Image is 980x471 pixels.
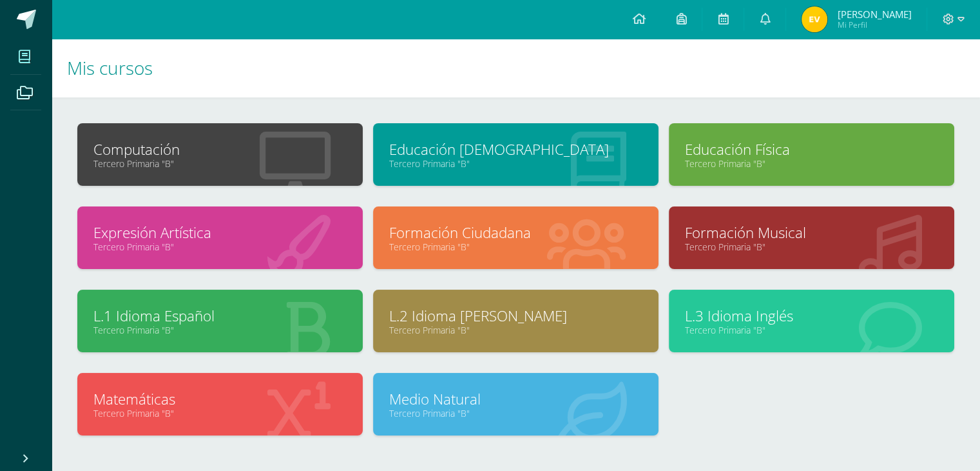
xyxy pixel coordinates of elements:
img: 65e1c9fac06c2d7639c5ed34a9508b20.png [802,6,827,32]
a: Formación Musical [685,223,938,243]
a: Tercero Primaria "B" [389,241,642,253]
a: Medio Natural [389,389,642,409]
span: Mi Perfil [837,19,911,30]
a: Tercero Primaria "B" [93,157,347,170]
a: Educación [DEMOGRAPHIC_DATA] [389,139,642,159]
a: Expresión Artística [93,223,347,243]
span: [PERSON_NAME] [837,8,911,21]
a: L.1 Idioma Español [93,306,347,326]
a: Tercero Primaria "B" [685,241,938,253]
a: L.3 Idioma Inglés [685,306,938,326]
span: Mis cursos [67,55,153,80]
a: Tercero Primaria "B" [93,241,347,253]
a: Tercero Primaria "B" [93,324,347,336]
a: L.2 Idioma [PERSON_NAME] [389,306,642,326]
a: Tercero Primaria "B" [93,407,347,419]
a: Tercero Primaria "B" [685,157,938,170]
a: Matemáticas [93,389,347,409]
a: Tercero Primaria "B" [389,324,642,336]
a: Computación [93,139,347,159]
a: Formación Ciudadana [389,223,642,243]
a: Educación Física [685,139,938,159]
a: Tercero Primaria "B" [389,407,642,419]
a: Tercero Primaria "B" [389,157,642,170]
a: Tercero Primaria "B" [685,324,938,336]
